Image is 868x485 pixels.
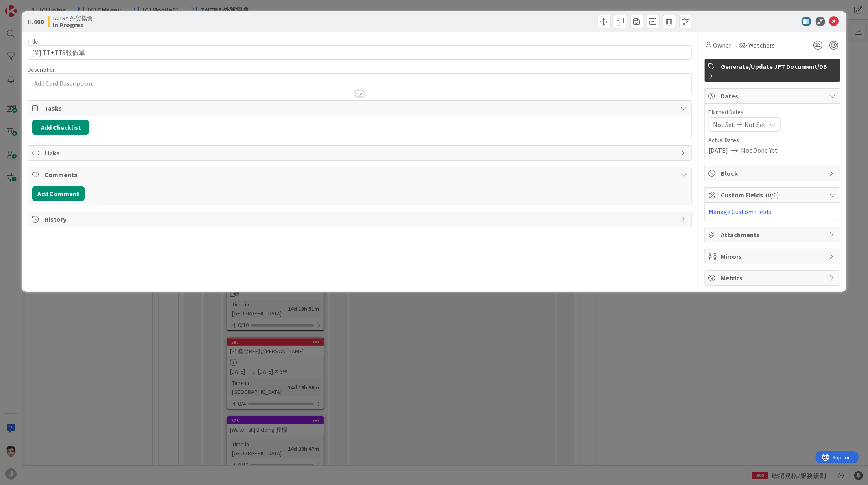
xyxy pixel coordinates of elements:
[44,214,676,224] span: History
[32,120,89,135] button: Add Checklist
[745,120,766,129] span: Not Set
[766,191,779,199] span: ( 0/0 )
[28,66,56,73] span: Description
[721,190,825,200] span: Custom Fields
[721,61,836,71] span: Generate/Update JFT Document/DB
[28,45,691,60] input: type card name here...
[52,15,93,22] span: TAITRA 外貿協會
[52,22,93,28] b: In Progres
[17,1,37,11] span: Support
[32,186,85,201] button: Add Comment
[34,17,44,26] b: 600
[28,38,38,45] label: Title
[741,145,778,155] span: Not Done Yet
[721,273,825,283] span: Metrics
[709,208,772,216] a: Manage Custom Fields
[721,168,825,178] span: Block
[749,40,775,50] span: Watchers
[721,251,825,261] span: Mirrors
[709,136,836,144] span: Actual Dates
[44,148,676,158] span: Links
[713,120,735,129] span: Not Set
[28,17,44,26] span: ID
[44,103,676,113] span: Tasks
[721,91,825,101] span: Dates
[44,170,676,179] span: Comments
[709,108,836,116] span: Planned Dates
[713,40,732,50] span: Owner
[709,145,728,155] span: [DATE]
[721,230,825,240] span: Attachments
